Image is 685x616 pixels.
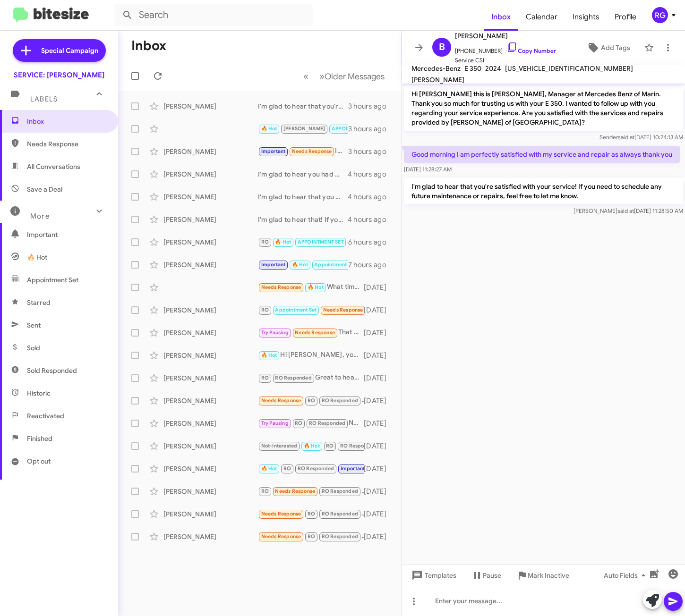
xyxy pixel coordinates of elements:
button: Add Tags [576,39,640,56]
div: No [258,463,364,474]
span: Reactivated [27,411,64,421]
div: [PERSON_NAME] [163,192,258,202]
span: RO [308,533,315,540]
div: 3 hours ago [348,147,394,156]
div: What time will my car be ready? [258,282,364,293]
span: Add Tags [601,39,630,56]
span: Needs Response [292,148,332,154]
div: [PERSON_NAME] [163,260,258,270]
div: [PERSON_NAME] [163,419,258,428]
span: Needs Response [261,533,301,540]
span: Older Messages [325,71,385,82]
span: 🔥 Hot [261,465,277,472]
span: [PERSON_NAME] [455,30,556,42]
div: 4 hours ago [348,192,394,202]
span: RO [295,420,302,426]
span: [PERSON_NAME] [283,126,325,132]
span: Sender [DATE] 10:24:13 AM [599,134,683,141]
span: B [439,40,445,55]
span: RO [261,239,269,245]
div: 6 hours ago [348,237,394,247]
div: [PERSON_NAME] 11 reviews ([URL][DOMAIN_NAME]) a day ago New I took my Mercedes G63 to the service... [258,486,364,497]
div: RG [652,7,668,23]
div: [DATE] [364,532,394,541]
a: Inbox [484,3,518,31]
div: [PERSON_NAME] [163,532,258,541]
div: [DATE] [364,328,394,338]
div: [DATE] [364,419,394,428]
span: Opt out [27,456,51,466]
p: I'm glad to hear that you're satisfied with your service! If you need to schedule any future main... [404,178,683,204]
div: I'm glad to hear that! If you have any future maintenance or repair needs, feel free to reach out... [258,215,348,224]
input: Search [114,4,313,26]
span: RO Responded [309,420,345,426]
div: [DATE] [364,396,394,405]
div: No worries just let me know when your ready, we are also open Saturdays if that helps. [258,418,364,429]
span: Needs Response [27,139,107,149]
span: Needs Response [261,284,301,290]
span: Needs Response [275,488,315,494]
div: [DATE] [364,305,394,315]
div: Hi [PERSON_NAME],Yes, we’re still offering our Service A special at $299 + tax (about half-off), ... [258,259,348,270]
a: Copy Number [506,47,556,54]
div: Hi [PERSON_NAME], Visit was for an existing site. I always have great experience working your tea... [258,508,364,519]
span: 🔥 Hot [261,126,277,132]
span: RO Responded [322,533,358,540]
span: All Conversations [27,162,80,171]
div: [DATE] [364,351,394,360]
span: RO Responded [298,465,334,472]
div: That sounds great I'll let you know this week thank you [258,327,364,338]
span: RO Responded [322,397,358,404]
span: [PHONE_NUMBER] [455,42,556,56]
span: Important [27,230,107,239]
button: Mark Inactive [509,567,577,584]
span: Auto Fields [604,567,649,584]
span: Appointment Set [27,275,78,285]
span: RO [308,511,315,517]
span: [PERSON_NAME] [411,76,464,84]
span: Special Campaign [41,46,98,55]
span: 🔥 Hot [27,253,47,262]
div: I'm glad to hear you had a positive experience! If you need to book your next appointment or have... [258,169,348,179]
button: Auto Fields [596,567,657,584]
span: Labels [30,95,58,103]
h1: Inbox [131,38,166,53]
a: Insights [565,3,607,31]
div: [DATE] [364,509,394,519]
div: 4 hours ago [348,215,394,224]
div: [DATE] [364,441,394,451]
span: 🔥 Hot [261,352,277,358]
span: Starred [27,298,51,307]
span: 🔥 Hot [304,443,320,449]
span: More [30,212,50,220]
span: Try Pausing [261,420,289,426]
div: 3 hours ago [348,124,394,134]
span: » [319,70,325,82]
div: Liked “Hi [PERSON_NAME] it's [PERSON_NAME], Manager at Mercedes Benz of Marin. Thanks for being o... [258,304,364,315]
span: Mark Inactive [528,567,569,584]
span: RO Responded [340,443,377,449]
span: RO [261,375,269,381]
div: [DATE] [364,283,394,292]
div: 4 hours ago [348,169,394,179]
nav: Page navigation example [298,67,390,86]
span: Appointment Set [275,307,317,313]
div: [PERSON_NAME] [163,147,258,156]
span: Appointment Set [314,262,356,268]
a: Profile [607,3,644,31]
span: APPOINTMENT SET [298,239,344,245]
div: [PERSON_NAME] [163,441,258,451]
span: Service CSI [455,56,556,65]
div: If you want to have someone contact me, that would be great. Thanks [258,146,348,157]
span: said at [617,207,634,214]
div: [PERSON_NAME] [163,101,258,111]
span: RO [261,307,269,313]
button: Previous [298,67,314,86]
span: Pause [483,567,501,584]
span: Paused [27,479,50,489]
span: Mercedes-Benz [411,64,461,73]
p: Hi [PERSON_NAME] this is [PERSON_NAME], Manager at Mercedes Benz of Marin. Thank you so much for ... [404,85,683,131]
div: [PERSON_NAME] [163,328,258,338]
div: Hi [PERSON_NAME], you can stop by anytime no appointment needed and we can replace your key battery [258,350,364,361]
